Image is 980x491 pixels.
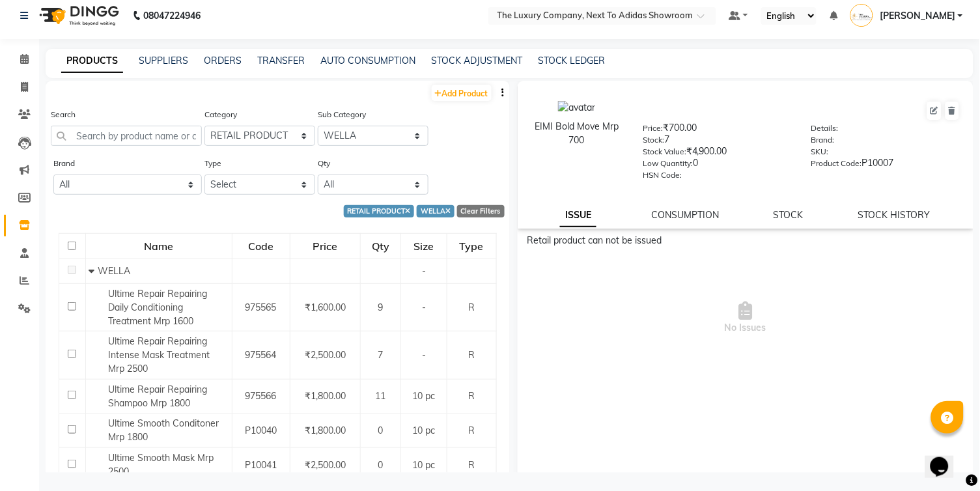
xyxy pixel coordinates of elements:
span: P10040 [245,425,277,436]
a: PRODUCTS [61,49,123,73]
span: - [422,349,426,361]
img: avatar [558,101,595,115]
label: Category [204,109,237,120]
img: MADHU SHARMA [850,4,873,27]
label: Brand: [811,134,835,146]
label: Details: [811,122,839,134]
span: 975564 [245,349,277,361]
a: STOCK HISTORY [858,209,931,221]
div: WELLA [417,205,455,217]
span: R [468,459,475,471]
div: ₹4,900.00 [643,145,792,163]
a: STOCK ADJUSTMENT [431,55,522,66]
div: Price [291,234,359,258]
a: TRANSFER [257,55,305,66]
span: [PERSON_NAME] [880,9,955,23]
a: AUTO CONSUMPTION [320,55,415,66]
span: ₹2,500.00 [305,459,346,471]
span: 975566 [245,390,277,402]
label: Product Code: [811,158,862,169]
div: Code [233,234,289,258]
span: Collapse Row [89,265,98,277]
span: R [468,302,475,313]
span: ₹2,500.00 [305,349,346,361]
span: Ultime Smooth Mask Mrp 2500 [108,452,214,477]
a: STOCK [774,209,804,221]
span: - [422,265,426,277]
a: STOCK LEDGER [538,55,606,66]
div: EIMI Bold Move Mrp 700 [531,120,624,147]
iframe: chat widget [925,439,967,478]
span: No Issues [527,253,964,383]
label: Brand [53,158,75,169]
span: 10 pc [413,390,436,402]
div: Clear Filters [457,205,505,217]
span: ₹1,600.00 [305,302,346,313]
span: R [468,390,475,402]
a: ORDERS [204,55,242,66]
span: ₹1,800.00 [305,390,346,402]
span: Ultime Repair Repairing Shampoo Mrp 1800 [108,384,207,409]
a: CONSUMPTION [651,209,719,221]
a: SUPPLIERS [139,55,188,66]
div: Size [402,234,445,258]
span: 975565 [245,302,277,313]
span: 10 pc [413,425,436,436]
span: Ultime Repair Repairing Intense Mask Treatment Mrp 2500 [108,335,210,374]
label: Stock Value: [643,146,686,158]
div: 7 [643,133,792,151]
div: Name [87,234,231,258]
div: P10007 [811,156,960,175]
div: Type [448,234,496,258]
div: Retail product can not be issued [527,234,964,247]
span: R [468,349,475,361]
span: 7 [378,349,384,361]
span: 0 [378,425,384,436]
label: Price: [643,122,663,134]
span: - [422,302,426,313]
span: Ultime Repair Repairing Daily Conditioning Treatment Mrp 1600 [108,288,207,327]
label: Sub Category [318,109,366,120]
label: HSN Code: [643,169,682,181]
label: Qty [318,158,330,169]
span: R [468,425,475,436]
span: 10 pc [413,459,436,471]
label: Search [51,109,76,120]
div: Qty [361,234,400,258]
label: SKU: [811,146,829,158]
div: ₹700.00 [643,121,792,139]
a: ISSUE [560,204,596,227]
div: 0 [643,156,792,175]
label: Type [204,158,221,169]
span: WELLA [98,265,130,277]
label: Stock: [643,134,664,146]
span: Ultime Smooth Conditoner Mrp 1800 [108,417,219,443]
span: 9 [378,302,384,313]
span: 0 [378,459,384,471]
span: 11 [376,390,386,402]
a: Add Product [432,85,492,101]
span: ₹1,800.00 [305,425,346,436]
span: P10041 [245,459,277,471]
div: RETAIL PRODUCT [344,205,415,217]
input: Search by product name or code [51,126,202,146]
label: Low Quantity: [643,158,693,169]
